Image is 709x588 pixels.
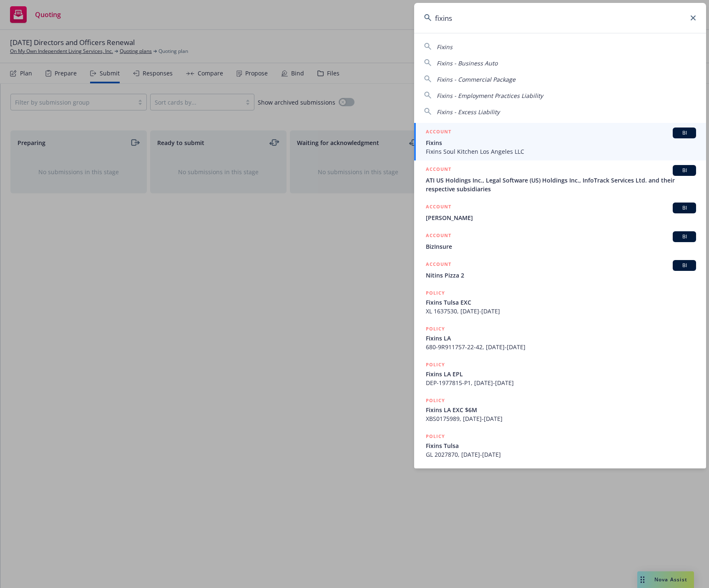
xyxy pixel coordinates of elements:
h5: ACCOUNT [426,231,451,241]
span: BizInsure [426,242,696,251]
span: Nitins Pizza 2 [426,271,696,280]
span: Fixins LA EPL [426,370,696,378]
a: POLICYFixins Tulsa EXCXL 1637530, [DATE]-[DATE] [414,284,706,320]
a: POLICYFixins LA EXC $6MXBS0175989, [DATE]-[DATE] [414,392,706,428]
h5: ACCOUNT [426,128,451,138]
span: Fixins [426,138,696,147]
a: POLICYFixins TulsaGL 2027870, [DATE]-[DATE] [414,428,706,463]
span: BI [676,167,693,174]
span: Fixins LA [426,334,696,343]
h5: POLICY [426,432,445,440]
span: XL 1637530, [DATE]-[DATE] [426,307,696,315]
a: POLICYFixins LA680-9R911757-22-42, [DATE]-[DATE] [414,320,706,356]
span: Fixins Tulsa [426,441,696,450]
h5: POLICY [426,396,445,405]
h5: ACCOUNT [426,165,451,175]
span: Fixins - Employment Practices Liability [437,92,543,100]
h5: POLICY [426,325,445,333]
h5: POLICY [426,289,445,297]
span: 680-9R911757-22-42, [DATE]-[DATE] [426,343,696,351]
span: GL 2027870, [DATE]-[DATE] [426,450,696,459]
h5: ACCOUNT [426,203,451,213]
span: Fixins [437,43,453,51]
span: Fixins - Excess Liability [437,108,500,116]
a: ACCOUNTBINitins Pizza 2 [414,255,706,284]
a: ACCOUNTBI[PERSON_NAME] [414,198,706,227]
a: POLICYFixins LA EPLDEP-1977815-P1, [DATE]-[DATE] [414,356,706,392]
span: BI [676,262,693,269]
a: ACCOUNTBIBizInsure [414,227,706,255]
span: BI [676,233,693,240]
span: Fixins Tulsa EXC [426,298,696,307]
span: ATI US Holdings Inc., Legal Software (US) Holdings Inc., InfoTrack Services Ltd. and their respec... [426,176,696,193]
a: ACCOUNTBIATI US Holdings Inc., Legal Software (US) Holdings Inc., InfoTrack Services Ltd. and the... [414,160,706,198]
span: BI [676,204,693,212]
span: Fixins - Business Auto [437,59,498,67]
span: BI [676,129,693,137]
span: [PERSON_NAME] [426,213,696,222]
span: Fixins Soul Kitchen Los Angeles LLC [426,147,696,156]
span: Fixins LA EXC $6M [426,405,696,414]
a: ACCOUNTBIFixinsFixins Soul Kitchen Los Angeles LLC [414,123,706,160]
h5: POLICY [426,360,445,369]
span: XBS0175989, [DATE]-[DATE] [426,414,696,423]
span: Fixins - Commercial Package [437,75,515,83]
h5: ACCOUNT [426,260,451,270]
span: DEP-1977815-P1, [DATE]-[DATE] [426,378,696,387]
input: Search... [414,3,706,33]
